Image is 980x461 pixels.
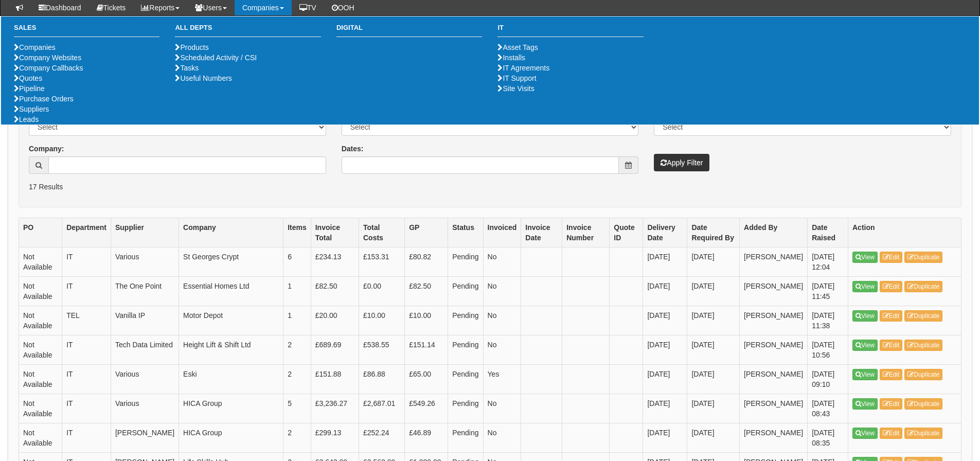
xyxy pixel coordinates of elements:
td: IT [62,335,111,364]
h3: All Depts [175,24,320,37]
a: Quotes [14,74,42,82]
td: [DATE] [643,276,687,306]
td: £20.00 [311,306,359,335]
td: £538.55 [359,335,404,364]
td: £86.88 [359,364,404,394]
td: [DATE] 08:43 [808,394,848,423]
td: [PERSON_NAME] [740,306,808,335]
th: PO [19,218,62,247]
a: Edit [880,281,903,292]
td: 2 [283,364,311,394]
td: [DATE] [643,364,687,394]
td: IT [62,394,111,423]
td: 2 [283,423,311,452]
td: 5 [283,394,311,423]
td: 2 [283,335,311,364]
h3: Digital [336,24,482,37]
label: Company: [29,144,64,154]
a: Duplicate [904,310,942,322]
td: £10.00 [405,306,448,335]
td: [DATE] [687,423,740,452]
th: Items [283,218,311,247]
h3: IT [497,24,643,37]
td: [DATE] [687,335,740,364]
th: Status [448,218,483,247]
td: [PERSON_NAME] [740,423,808,452]
a: Duplicate [904,398,942,410]
td: Pending [448,394,483,423]
td: £252.24 [359,423,404,452]
td: Not Available [19,306,62,335]
a: Scheduled Activity / CSI [175,54,257,62]
td: Various [111,364,179,394]
td: Motor Depot [179,306,283,335]
a: Companies [14,43,56,51]
td: IT [62,423,111,452]
a: Installs [497,54,525,62]
button: Apply Filter [654,154,709,171]
td: HICA Group [179,423,283,452]
td: £82.50 [311,276,359,306]
th: Delivery Date [643,218,687,247]
td: [DATE] 08:35 [808,423,848,452]
td: £0.00 [359,276,404,306]
a: Edit [880,398,903,410]
p: 17 Results [29,182,951,192]
td: No [483,423,521,452]
a: Pipeline [14,84,45,93]
a: View [852,369,878,380]
th: Total Costs [359,218,404,247]
td: [DATE] [687,364,740,394]
td: TEL [62,306,111,335]
a: Asset Tags [497,43,538,51]
td: Pending [448,247,483,276]
td: £2,687.01 [359,394,404,423]
a: Company Callbacks [14,64,83,72]
td: [DATE] [643,306,687,335]
td: Not Available [19,335,62,364]
td: [PERSON_NAME] [740,335,808,364]
th: Company [179,218,283,247]
td: £3,236.27 [311,394,359,423]
a: Duplicate [904,340,942,351]
a: IT Agreements [497,64,549,72]
td: [DATE] [687,247,740,276]
a: Duplicate [904,428,942,439]
td: HICA Group [179,394,283,423]
a: Edit [880,428,903,439]
td: Various [111,394,179,423]
a: Edit [880,369,903,380]
td: [DATE] 11:38 [808,306,848,335]
a: Suppliers [14,105,49,113]
td: St Georges Crypt [179,247,283,276]
td: £689.69 [311,335,359,364]
td: The One Point [111,276,179,306]
td: Not Available [19,247,62,276]
td: Pending [448,335,483,364]
a: Duplicate [904,281,942,292]
td: [PERSON_NAME] [740,364,808,394]
a: View [852,428,878,439]
label: Dates: [342,144,364,154]
td: [PERSON_NAME] [740,276,808,306]
td: No [483,247,521,276]
th: Invoiced [483,218,521,247]
a: Edit [880,310,903,322]
a: Tasks [175,64,199,72]
th: Action [848,218,961,247]
td: £10.00 [359,306,404,335]
a: View [852,340,878,351]
td: [DATE] [687,276,740,306]
td: Pending [448,306,483,335]
a: IT Support [497,74,536,82]
td: £151.14 [405,335,448,364]
td: [DATE] [643,423,687,452]
td: £153.31 [359,247,404,276]
td: Not Available [19,364,62,394]
th: Date Required By [687,218,740,247]
td: [DATE] [687,394,740,423]
td: [PERSON_NAME] [740,247,808,276]
td: No [483,276,521,306]
a: Edit [880,340,903,351]
td: Not Available [19,394,62,423]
